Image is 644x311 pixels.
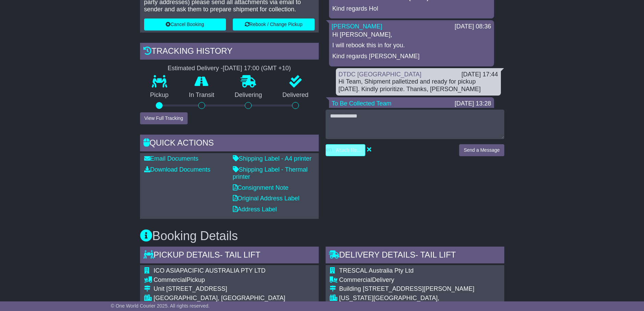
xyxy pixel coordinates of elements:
p: Kind regards [PERSON_NAME] [332,53,491,60]
p: In Transit [179,91,225,99]
div: [GEOGRAPHIC_DATA], [GEOGRAPHIC_DATA] [154,295,286,302]
p: Delivering [225,91,273,99]
a: Shipping Label - Thermal printer [233,166,308,181]
div: [US_STATE][GEOGRAPHIC_DATA], [GEOGRAPHIC_DATA] [339,295,500,309]
div: Hi Team, Shipment palletized and ready for pickup [DATE]. Kindly prioritize. Thanks, [PERSON_NAME] [339,78,498,93]
a: Address Label [233,206,277,213]
span: TRESCAL Australia Pty Ltd [339,267,414,274]
a: Consignment Note [233,184,289,191]
span: - Tail Lift [415,250,456,259]
div: Quick Actions [140,135,319,153]
a: Download Documents [144,166,211,173]
div: Tracking history [140,43,319,61]
span: - Tail Lift [220,250,260,259]
div: Delivery Details [326,247,504,265]
a: Shipping Label - A4 printer [233,155,312,162]
button: Send a Message [459,144,504,156]
p: Pickup [140,91,179,99]
span: ICO ASIAPACIFIC AUSTRALIA PTY LTD [154,267,266,274]
span: Commercial [154,276,187,283]
p: I will rebook this in for you. [332,42,491,49]
p: Delivered [272,91,319,99]
a: DTDC [GEOGRAPHIC_DATA] [339,71,421,78]
a: Email Documents [144,155,199,162]
p: Hi [PERSON_NAME], [332,31,491,39]
button: View Full Tracking [140,112,188,124]
button: Rebook / Change Pickup [233,18,315,30]
p: Kind regards Hol [332,5,491,13]
div: [DATE] 17:44 [462,71,498,78]
a: Original Address Label [233,195,300,202]
div: Estimated Delivery - [140,65,319,72]
button: Cancel Booking [144,18,226,30]
div: Pickup Details [140,247,319,265]
div: [DATE] 08:36 [455,23,491,30]
div: Unit [STREET_ADDRESS] [154,285,286,293]
h3: Booking Details [140,229,504,243]
span: © One World Courier 2025. All rights reserved. [111,303,210,309]
a: [PERSON_NAME] [332,23,382,30]
div: [DATE] 17:00 (GMT +10) [223,65,291,72]
span: Commercial [339,276,372,283]
div: Pickup [154,276,286,284]
a: To Be Collected Team [332,100,392,107]
div: Building [STREET_ADDRESS][PERSON_NAME] [339,285,500,293]
div: [DATE] 13:28 [455,100,491,108]
div: Delivery [339,276,500,284]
